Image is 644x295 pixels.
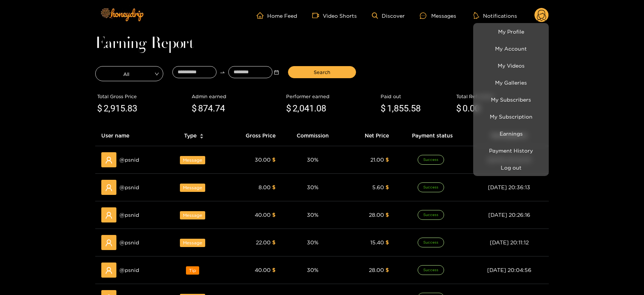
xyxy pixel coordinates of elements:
a: My Videos [475,59,547,72]
button: Log out [475,161,547,174]
a: My Subscribers [475,93,547,106]
a: My Galleries [475,76,547,89]
a: My Account [475,42,547,55]
a: Earnings [475,127,547,140]
a: My Profile [475,25,547,38]
a: Payment History [475,144,547,157]
a: My Subscription [475,110,547,123]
